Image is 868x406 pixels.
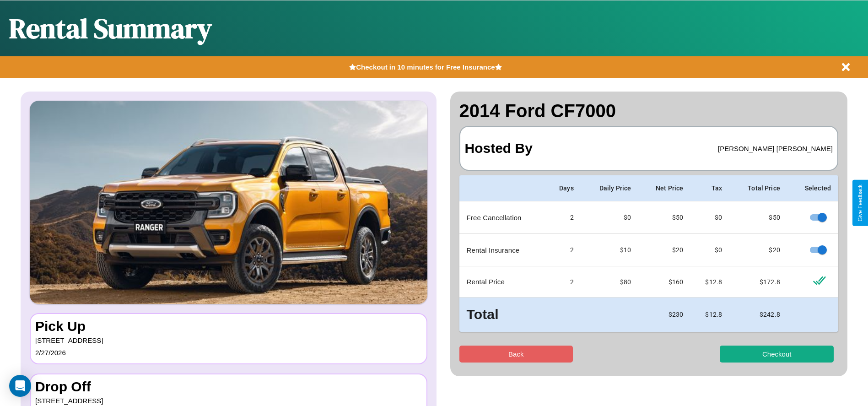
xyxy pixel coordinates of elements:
[545,234,581,266] td: 2
[638,175,690,201] th: Net Price
[638,234,690,266] td: $ 20
[581,266,638,298] td: $ 80
[638,298,690,332] td: $ 230
[581,201,638,234] td: $0
[857,184,863,222] div: Give Feedback
[35,379,422,395] h3: Drop Off
[467,244,538,256] p: Rental Insurance
[459,175,839,332] table: simple table
[690,201,729,234] td: $0
[638,266,690,298] td: $ 160
[720,346,834,363] button: Checkout
[545,266,581,298] td: 2
[638,201,690,234] td: $ 50
[465,131,533,165] h3: Hosted By
[729,201,787,234] td: $ 50
[459,101,839,121] h2: 2014 Ford CF7000
[729,175,787,201] th: Total Price
[787,175,838,201] th: Selected
[690,266,729,298] td: $ 12.8
[718,142,833,155] p: [PERSON_NAME] [PERSON_NAME]
[581,175,638,201] th: Daily Price
[690,175,729,201] th: Tax
[467,305,538,325] h3: Total
[35,319,422,334] h3: Pick Up
[729,234,787,266] td: $ 20
[545,201,581,234] td: 2
[459,346,573,363] button: Back
[690,234,729,266] td: $0
[9,10,212,47] h1: Rental Summary
[690,298,729,332] td: $ 12.8
[356,63,495,71] b: Checkout in 10 minutes for Free Insurance
[729,298,787,332] td: $ 242.8
[729,266,787,298] td: $ 172.8
[581,234,638,266] td: $10
[35,334,422,346] p: [STREET_ADDRESS]
[467,211,538,224] p: Free Cancellation
[9,375,31,397] div: Open Intercom Messenger
[35,346,422,359] p: 2 / 27 / 2026
[545,175,581,201] th: Days
[467,276,538,288] p: Rental Price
